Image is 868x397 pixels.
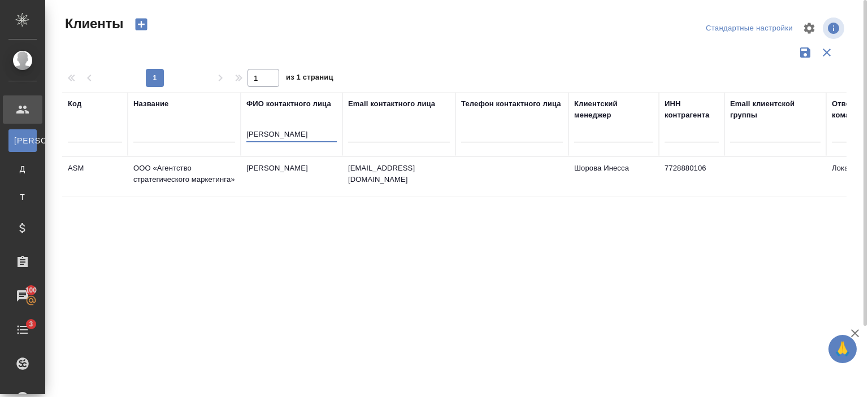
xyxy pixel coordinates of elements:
span: [PERSON_NAME] [14,135,31,146]
span: Клиенты [62,15,123,33]
span: Настроить таблицу [796,15,823,42]
div: Email клиентской группы [730,98,821,121]
span: 3 [22,319,40,330]
td: Шорова Инесса [568,157,659,197]
div: Название [133,98,168,110]
button: Сохранить фильтры [795,42,816,63]
div: ФИО контактного лица [246,98,331,110]
td: ООО «Агентство стратегического маркетинга» [128,157,241,197]
a: 100 [3,282,42,310]
div: Код [68,98,81,110]
div: Клиентский менеджер [574,98,653,121]
button: 🙏 [828,335,857,363]
span: 🙏 [833,337,852,361]
a: Т [8,186,37,208]
button: Создать [128,15,155,34]
td: [PERSON_NAME] [241,157,342,197]
a: Д [8,158,37,180]
a: 3 [3,316,42,344]
div: Телефон контактного лица [461,98,561,110]
a: [PERSON_NAME] [8,129,37,152]
span: 100 [19,285,44,296]
div: ИНН контрагента [665,98,719,121]
p: [EMAIL_ADDRESS][DOMAIN_NAME] [348,163,450,185]
span: Т [14,191,31,203]
span: Д [14,163,31,174]
div: Email контактного лица [348,98,435,110]
button: Сбросить фильтры [816,42,837,63]
span: из 1 страниц [286,71,333,87]
td: 7728880106 [659,157,724,197]
span: Посмотреть информацию [823,18,847,39]
td: ASM [62,157,128,197]
div: split button [703,20,796,37]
